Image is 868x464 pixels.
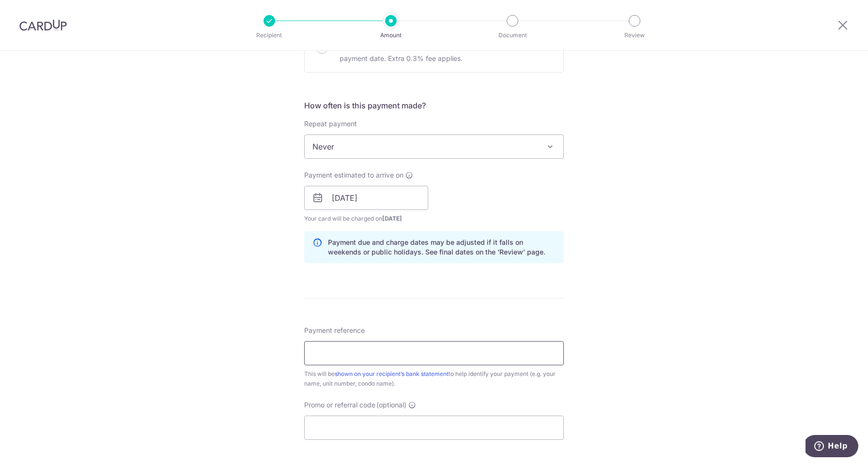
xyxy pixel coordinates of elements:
[304,400,375,410] span: Promo or referral code
[304,100,564,111] h5: How often is this payment made?
[304,119,357,129] label: Repeat payment
[328,238,556,257] p: Payment due and charge dates may be adjusted if it falls on weekends or public holidays. See fina...
[335,370,449,377] a: shown on your recipient’s bank statement
[376,400,406,410] span: (optional)
[304,186,428,210] input: DD / MM / YYYY
[305,135,563,158] span: Never
[806,435,858,459] iframe: Opens a widget where you can find more information
[599,30,670,40] p: Review
[233,30,305,40] p: Recipient
[477,30,548,40] p: Document
[304,369,564,389] div: This will be to help identify your payment (e.g. your name, unit number, condo name).
[304,170,403,180] span: Payment estimated to arrive on
[304,135,564,159] span: Never
[340,41,552,64] p: Your card will be charged one business day before the selected payment date. Extra 0.3% fee applies.
[355,30,427,40] p: Amount
[304,326,365,335] span: Payment reference
[19,19,67,31] img: CardUp
[304,214,428,224] span: Your card will be charged on
[382,215,402,222] span: [DATE]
